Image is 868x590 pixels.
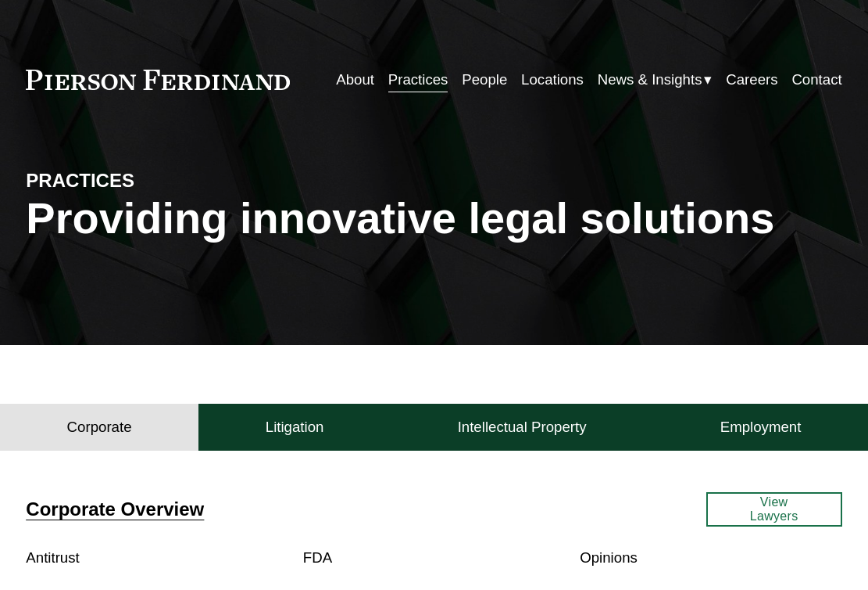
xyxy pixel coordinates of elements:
a: People [462,65,507,94]
span: News & Insights [598,67,702,93]
a: Practices [388,65,448,94]
a: View Lawyers [706,492,842,527]
a: Careers [726,65,777,94]
h4: Employment [720,418,802,437]
a: Corporate Overview [26,498,204,520]
a: About [336,65,374,94]
h4: Corporate [67,418,132,437]
a: Opinions [580,549,638,566]
a: Antitrust [26,549,79,566]
a: Contact [791,65,841,94]
h1: Providing innovative legal solutions [26,193,841,243]
h4: Litigation [266,418,324,437]
a: folder dropdown [598,65,713,94]
a: FDA [303,549,332,566]
h4: PRACTICES [26,169,230,192]
a: Locations [521,65,584,94]
h4: Intellectual Property [458,418,587,437]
